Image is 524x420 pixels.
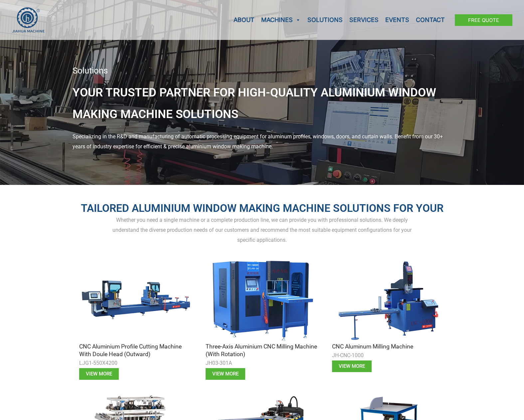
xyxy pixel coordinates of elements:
h3: CNC Aluminium Profile Cutting Machine with Doule Head (Outward) [79,343,192,358]
div: JH-CNC-1000 [332,350,445,360]
div: Whether you need a single machine or a complete production line, we can provide you with professi... [73,215,452,245]
img: JH Aluminium Window & Door Processing Machines [12,7,45,33]
a: View more [79,368,119,380]
a: View more [332,360,372,372]
img: aluminium window making machine 1 [79,258,192,343]
img: aluminium window making machine 3 [332,258,445,343]
div: LJG1-550X4200 [79,358,192,368]
span: View more [212,371,239,376]
div: Specializing in the R&D and manufacturing of automatic processing equipment for aluminum profiles... [73,132,452,151]
h3: Three-axis Aluminium CNC Milling Machine (with Rotation) [206,343,319,358]
a: View more [206,368,245,380]
div: JH03-301A [206,358,319,368]
a: Free Quote [455,14,512,26]
img: aluminium window making machine 2 [206,258,319,343]
div: Solutions [73,67,452,75]
span: View more [339,364,365,369]
h1: Your Trusted Partner for High-Quality Aluminium Window Making Machine Solutions [73,82,452,125]
h3: CNC Aluminum Milling Machine [332,343,445,350]
h2: Tailored Aluminium Window Making Machine Solutions for Your [73,202,452,215]
span: View more [86,371,112,376]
